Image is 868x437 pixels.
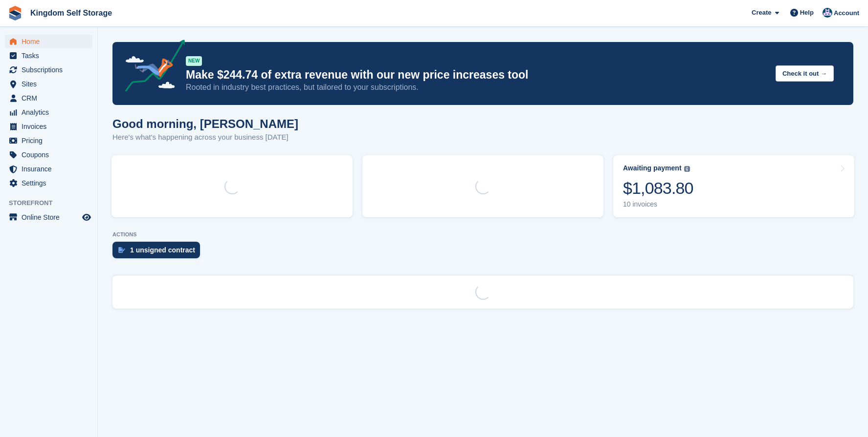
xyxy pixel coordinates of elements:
[118,247,125,253] img: contract_signature_icon-13c848040528278c33f63329250d36e43548de30e8caae1d1a13099fd9432cc5.svg
[22,134,80,147] span: Pricing
[186,82,768,93] p: Rooted in industry best practices, but tailored to your subscriptions.
[5,77,92,91] a: menu
[613,155,854,217] a: Awaiting payment $1,083.80 10 invoices
[776,65,834,82] button: Check it out →
[22,105,80,119] span: Analytics
[22,63,80,77] span: Subscriptions
[22,162,80,176] span: Insurance
[5,49,92,62] a: menu
[684,166,690,172] img: icon-info-grey-7440780725fd019a000dd9b08b2336e03edf1995a4989e88bcd33f0948082b44.svg
[112,132,298,143] p: Here's what's happening across your business [DATE]
[22,77,80,91] span: Sites
[22,91,80,105] span: CRM
[623,178,693,198] div: $1,083.80
[8,6,22,21] img: stora-icon-8386f47178a22dfd0bd8f6a31ec36ba5ce8667c1dd55bd0f319d3a0aa187defe.svg
[5,210,92,224] a: menu
[623,200,693,208] div: 10 invoices
[800,8,814,18] span: Help
[5,105,92,119] a: menu
[5,63,92,77] a: menu
[130,246,195,254] div: 1 unsigned contract
[5,35,92,48] a: menu
[22,176,80,190] span: Settings
[5,120,92,133] a: menu
[112,117,298,130] h1: Good morning, [PERSON_NAME]
[5,91,92,105] a: menu
[9,198,97,208] span: Storefront
[22,210,80,224] span: Online Store
[117,40,185,95] img: price-adjustments-announcement-icon-8257ccfd72463d97f412b2fc003d46551f7dbcb40ab6d574587a9cd5c0d94...
[26,5,116,21] a: Kingdom Self Storage
[22,49,80,62] span: Tasks
[22,35,80,48] span: Home
[22,148,80,162] span: Coupons
[186,56,202,66] div: NEW
[22,120,80,133] span: Invoices
[823,8,832,18] img: Bradley Werlin
[623,164,682,172] div: Awaiting payment
[81,211,92,223] a: Preview store
[112,231,853,238] p: ACTIONS
[752,8,771,18] span: Create
[834,8,859,18] span: Account
[186,68,768,82] p: Make $244.74 of extra revenue with our new price increases tool
[5,162,92,176] a: menu
[5,148,92,162] a: menu
[5,176,92,190] a: menu
[5,134,92,147] a: menu
[112,242,205,263] a: 1 unsigned contract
